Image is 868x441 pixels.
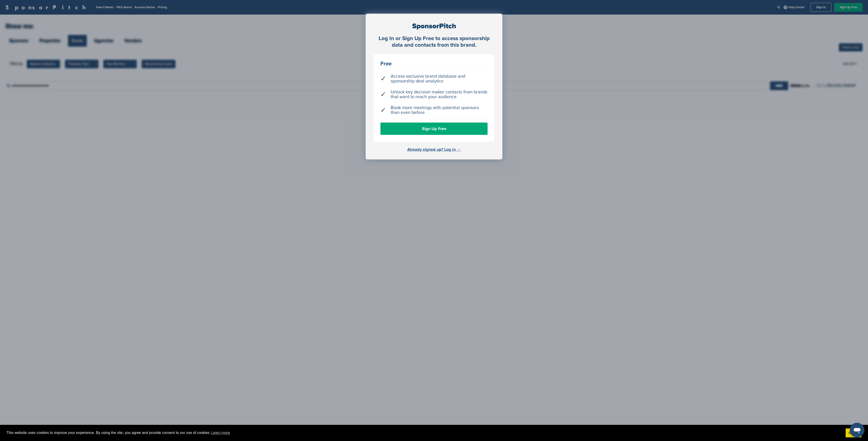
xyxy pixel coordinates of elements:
li: Book more meetings with potential sponsors than even before [380,103,488,117]
div: Log In or Sign Up Free to access sponsorship data and contacts from this brand. [374,35,494,49]
span: This website uses cookies to improve your experience. By using the site, you agree and provide co... [7,429,842,436]
div: Free [380,61,488,67]
span: ✓ [380,92,386,97]
a: dismiss cookie message [846,428,861,438]
span: ✓ [380,108,386,113]
span: ✓ [380,76,386,81]
a: learn more about cookies [211,429,231,436]
li: Unlock key decision maker contacts from brands that want to reach your audience [380,87,488,102]
a: Already signed up? Log in → [407,147,461,152]
li: Access exclusive brand database and sponsorship deal analytics [380,72,488,86]
a: Sign Up Free [380,123,488,135]
iframe: Button to launch messaging window [850,423,864,437]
